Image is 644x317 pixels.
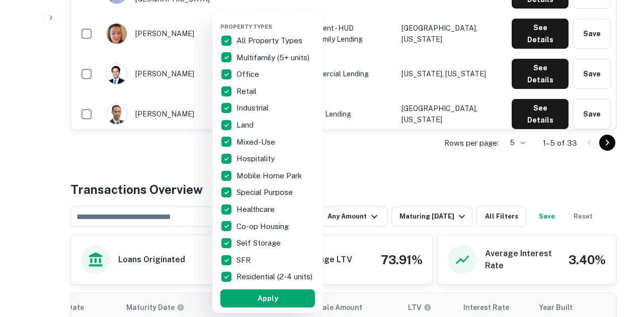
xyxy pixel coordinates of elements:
button: Apply [220,289,315,307]
p: Retail [236,85,259,97]
p: SFR [236,254,253,266]
p: Co-op Housing [236,221,291,233]
p: Self Storage [236,237,283,249]
p: Hospitality [236,153,277,165]
p: Land [236,119,256,131]
p: All Property Types [236,35,304,47]
p: Special Purpose [236,186,295,198]
span: Property Types [220,24,272,30]
p: Office [236,68,261,80]
p: Multifamily (5+ units) [236,52,311,64]
p: Residential (2-4 units) [236,271,314,283]
iframe: Chat Widget [594,237,644,285]
p: Industrial [236,102,271,114]
p: Mobile Home Park [236,170,304,182]
p: Healthcare [236,203,277,216]
p: Mixed-Use [236,136,277,148]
